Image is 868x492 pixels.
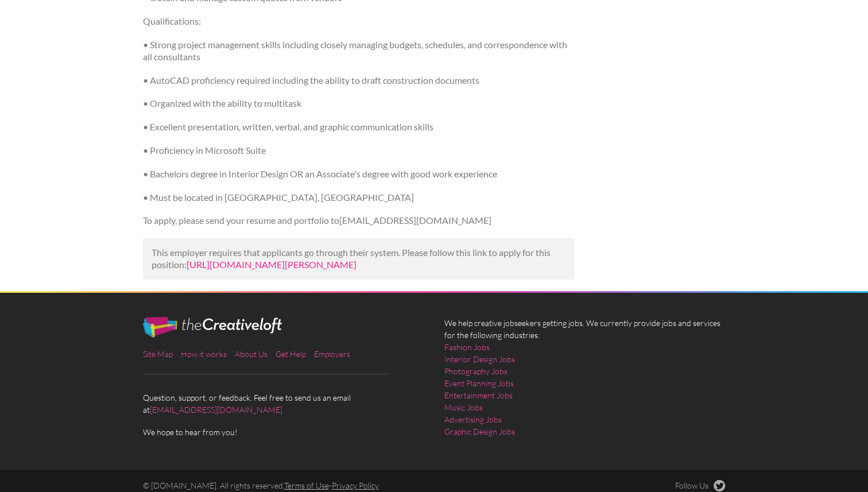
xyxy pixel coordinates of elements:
[143,145,575,157] p: • Proficiency in Microsoft Suite
[152,247,567,271] p: This employer requires that applicants go through their system. Please follow this link to apply ...
[444,401,483,413] a: Music Jobs
[434,317,735,447] div: We help creative jobseekers getting jobs. We currently provide jobs and services for the followin...
[332,481,379,490] a: Privacy Policy
[143,98,575,110] p: • Organized with the ability to multitask
[284,481,329,490] a: Terms of Use
[143,168,575,180] p: • Bachelors degree in Interior Design OR an Associate's degree with good work experience
[133,317,434,438] div: Question, support, or feedback. Feel free to send us an email at
[314,349,350,359] a: Employers
[150,405,282,414] a: [EMAIL_ADDRESS][DOMAIN_NAME]
[143,426,424,438] span: We hope to hear from you!
[444,377,514,389] a: Event Planning Jobs
[276,349,306,359] a: Get Help
[181,349,227,359] a: How it works
[143,121,575,133] p: • Excellent presentation, written, verbal, and graphic communication skills
[143,349,173,359] a: Site Map
[235,349,268,359] a: About Us
[444,353,515,365] a: Interior Design Jobs
[444,425,515,437] a: Graphic Design Jobs
[444,341,490,353] a: Fashion Jobs
[143,16,575,28] p: Qualifications:
[143,39,575,63] p: • Strong project management skills including closely managing budgets, schedules, and corresponde...
[444,365,507,377] a: Photography Jobs
[133,480,585,491] div: © [DOMAIN_NAME]. All rights reserved. -
[444,413,502,425] a: Advertising Jobs
[143,192,575,204] p: • Must be located in [GEOGRAPHIC_DATA], [GEOGRAPHIC_DATA]
[444,389,513,401] a: Entertainment Jobs
[187,259,356,270] a: [URL][DOMAIN_NAME][PERSON_NAME]
[675,480,726,491] a: Follow Us
[143,75,575,87] p: • AutoCAD proficiency required including the ability to draft construction documents
[143,317,282,338] img: The Creative Loft
[143,215,575,227] p: To apply, please send your resume and portfolio to [EMAIL_ADDRESS][DOMAIN_NAME]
